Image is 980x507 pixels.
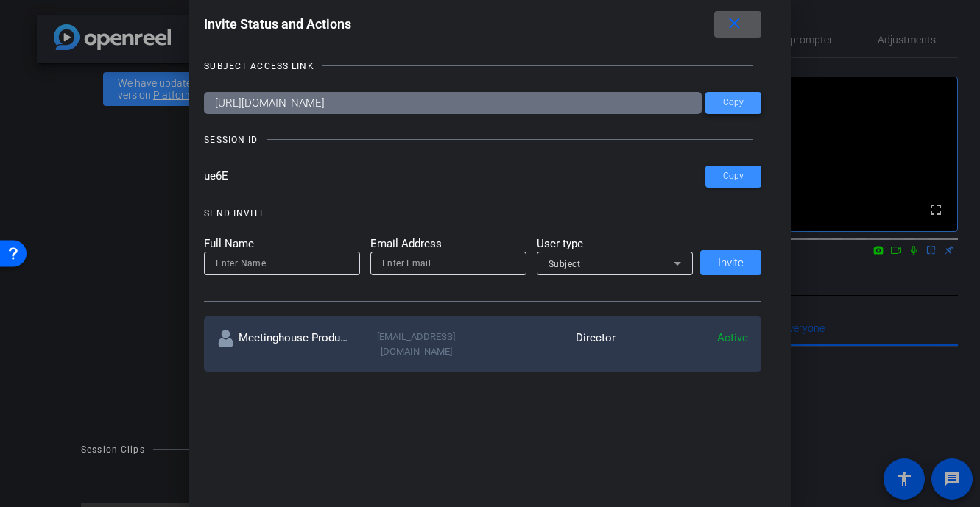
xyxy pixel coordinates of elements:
span: Subject [549,259,581,269]
span: Copy [723,171,744,182]
div: Director [483,330,616,358]
input: Enter Name [216,255,348,272]
openreel-title-line: SEND INVITE [204,206,761,221]
input: Enter Email [382,255,515,272]
div: [EMAIL_ADDRESS][DOMAIN_NAME] [350,330,482,358]
button: Copy [705,166,761,188]
openreel-title-line: SESSION ID [204,132,761,147]
button: Copy [705,92,761,114]
div: SESSION ID [204,132,258,147]
openreel-title-line: SUBJECT ACCESS LINK [204,59,761,74]
mat-label: User type [537,235,693,252]
span: Copy [723,97,744,108]
mat-icon: close [725,15,744,33]
div: Meetinghouse Productions [217,330,350,358]
div: SUBJECT ACCESS LINK [204,59,314,74]
div: Invite Status and Actions [204,11,761,38]
mat-label: Email Address [370,235,526,252]
div: SEND INVITE [204,206,265,221]
mat-label: Full Name [204,235,360,252]
span: Active [717,331,748,344]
